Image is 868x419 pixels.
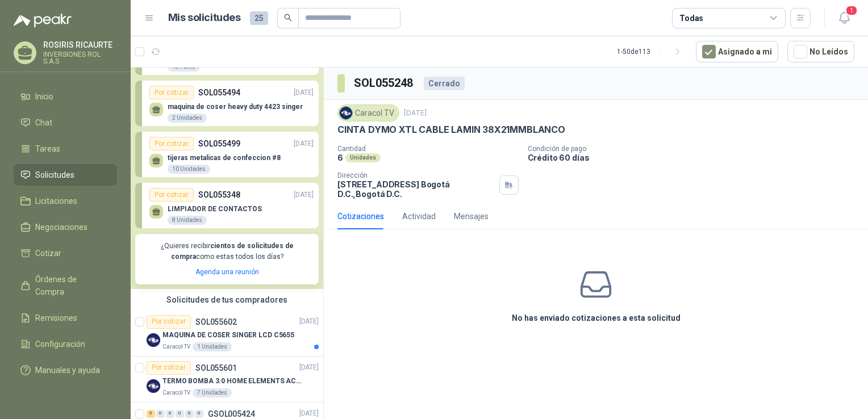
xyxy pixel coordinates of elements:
div: Cotizaciones [337,210,384,223]
p: GSOL005424 [208,410,255,418]
div: Por cotizar [149,188,194,202]
div: Solicitudes de tus compradores [131,289,323,311]
span: Chat [35,116,52,129]
button: Asignado a mi [696,41,778,62]
div: 1 - 50 de 113 [617,43,687,61]
button: 1 [834,8,854,28]
a: Por cotizarSOL055601[DATE] Company LogoTERMO BOMBA 3.0 HOME ELEMENTS ACERO INOXCaracol TV7 Unidades [131,357,323,403]
p: Condición de pago [528,145,864,153]
span: Configuración [35,338,85,350]
a: Cotizar [14,242,117,264]
div: 0 [166,410,174,418]
h3: No has enviado cotizaciones a esta solicitud [512,312,681,324]
img: Company Logo [147,333,160,347]
p: SOL055602 [195,318,237,326]
span: Cotizar [35,247,61,259]
p: tijeras metalicas de confeccion #8 [168,154,281,162]
a: Manuales y ayuda [14,359,117,381]
span: Negociaciones [35,221,87,233]
h3: SOL055248 [354,74,415,92]
p: [DATE] [294,87,314,98]
p: INVERSIONES ROL S.A.S [43,51,117,65]
span: Tareas [35,143,60,155]
div: Actividad [402,210,436,223]
div: Por cotizarSOL055595[DATE] GUANTE MULTIFLEX POLIESTER NITRILO TALLA 1048 ParesPor cotizarSOL05549... [131,11,323,289]
p: LIMPIADOR DE CONTACTOS [168,205,262,213]
p: SOL055601 [195,364,237,372]
p: [DATE] [299,362,319,373]
p: [DATE] [404,108,427,119]
a: Por cotizarSOL055499[DATE] tijeras metalicas de confeccion #810 Unidades [135,132,319,177]
p: MAQUINA DE COSER SINGER LCD C5655 [162,330,294,341]
div: 2 Unidades [168,114,207,123]
p: [STREET_ADDRESS] Bogotá D.C. , Bogotá D.C. [337,179,495,199]
p: maquina de coser heavy duty 4423 singer [168,103,303,111]
p: Caracol TV [162,388,190,397]
span: Remisiones [35,312,77,324]
p: ROSIRIS RICAURTE [43,41,117,49]
div: 0 [176,410,184,418]
div: Todas [679,12,703,24]
div: 8 Unidades [168,216,207,225]
a: Configuración [14,333,117,355]
button: No Leídos [787,41,854,62]
div: Cerrado [424,77,465,90]
span: search [284,14,292,22]
span: Órdenes de Compra [35,273,106,298]
p: CINTA DYMO XTL CABLE LAMIN 38X21MMBLANCO [337,124,565,136]
a: Chat [14,112,117,133]
div: Mensajes [454,210,489,223]
p: Cantidad [337,145,519,153]
a: Por cotizarSOL055494[DATE] maquina de coser heavy duty 4423 singer2 Unidades [135,81,319,126]
div: 10 Unidades [168,165,210,174]
div: Por cotizar [149,86,194,99]
b: cientos de solicitudes de compra [171,242,294,261]
div: Por cotizar [147,361,191,375]
p: 6 [337,153,343,162]
div: Por cotizar [149,137,194,150]
a: Solicitudes [14,164,117,186]
p: SOL055494 [198,86,240,99]
p: SOL055499 [198,137,240,150]
img: Logo peakr [14,14,72,27]
p: Caracol TV [162,342,190,351]
span: Inicio [35,90,53,103]
a: Por cotizarSOL055348[DATE] LIMPIADOR DE CONTACTOS8 Unidades [135,183,319,228]
div: 0 [185,410,194,418]
div: 1 Unidades [193,342,232,351]
div: 0 [195,410,203,418]
p: ¿Quieres recibir como estas todos los días? [142,241,312,262]
p: TERMO BOMBA 3.0 HOME ELEMENTS ACERO INOX [162,376,304,387]
a: Negociaciones [14,216,117,238]
div: Por cotizar [147,315,191,329]
h1: Mis solicitudes [168,10,241,26]
p: Dirección [337,171,495,179]
a: Licitaciones [14,190,117,212]
a: Agenda una reunión [195,268,259,276]
span: 25 [250,11,268,25]
p: SOL055348 [198,188,240,201]
img: Company Logo [147,379,160,393]
span: Manuales y ayuda [35,364,100,376]
div: 5 [147,410,155,418]
div: 7 Unidades [193,388,232,397]
div: Caracol TV [337,104,399,121]
span: Solicitudes [35,169,74,181]
span: Licitaciones [35,195,77,207]
div: 0 [156,410,165,418]
p: [DATE] [299,408,319,419]
span: 1 [845,5,858,16]
a: Por cotizarSOL055602[DATE] Company LogoMAQUINA DE COSER SINGER LCD C5655Caracol TV1 Unidades [131,311,323,357]
a: Remisiones [14,307,117,329]
a: Inicio [14,86,117,107]
p: [DATE] [294,190,314,200]
p: Crédito 60 días [528,153,864,162]
img: Company Logo [340,107,352,119]
p: [DATE] [299,316,319,327]
a: Tareas [14,138,117,160]
a: Órdenes de Compra [14,269,117,303]
div: Unidades [345,153,381,162]
p: [DATE] [294,139,314,149]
